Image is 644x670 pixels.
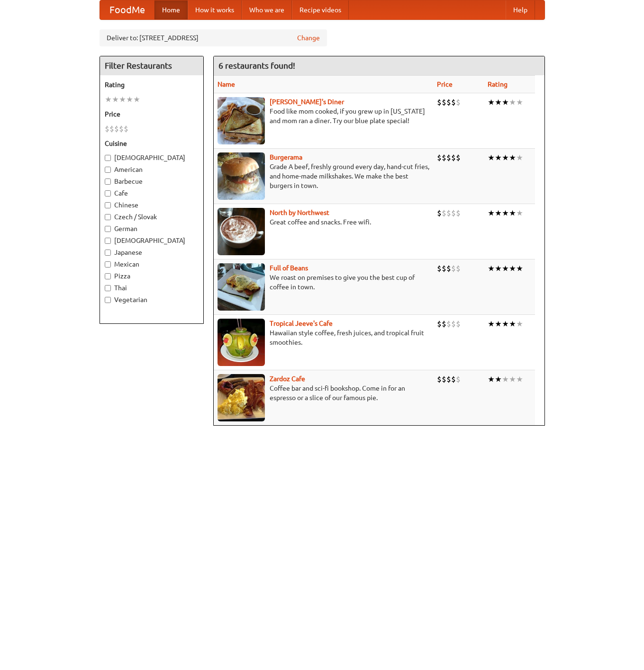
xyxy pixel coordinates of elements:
[114,124,119,134] li: $
[509,319,516,329] li: ★
[218,273,429,292] p: We roast on premises to give you the best cup of coffee in town.
[516,374,523,384] li: ★
[188,0,242,19] a: How it works
[456,374,461,384] li: $
[105,202,111,208] input: Chinese
[218,263,265,311] img: beans.jpg
[442,263,446,274] li: $
[105,124,109,134] li: $
[109,124,114,134] li: $
[456,263,461,274] li: $
[105,200,199,210] label: Chinese
[218,208,265,255] img: north.jpg
[105,271,199,281] label: Pizza
[218,319,265,366] img: jeeves.jpg
[442,374,446,384] li: $
[105,94,112,105] li: ★
[456,152,461,163] li: $
[270,153,302,161] a: Burgerama
[126,94,133,105] li: ★
[437,374,442,384] li: $
[105,283,199,293] label: Thai
[270,209,329,216] a: North by Northwest
[270,98,344,106] a: [PERSON_NAME]'s Diner
[516,97,523,107] li: ★
[105,214,111,220] input: Czech / Slovak
[516,319,523,329] li: ★
[495,319,502,329] li: ★
[442,152,446,163] li: $
[124,124,128,134] li: $
[488,263,495,274] li: ★
[297,33,320,43] a: Change
[105,226,111,232] input: German
[105,285,111,291] input: Thai
[270,264,308,272] a: Full of Beans
[451,208,456,218] li: $
[218,374,265,421] img: zardoz.jpg
[437,152,442,163] li: $
[437,97,442,107] li: $
[437,319,442,329] li: $
[451,263,456,274] li: $
[446,208,451,218] li: $
[100,0,154,19] a: FoodMe
[451,97,456,107] li: $
[105,109,199,119] h5: Price
[502,263,509,274] li: ★
[456,319,461,329] li: $
[105,238,111,244] input: [DEMOGRAPHIC_DATA]
[218,107,429,125] p: Food like mom cooked, if you grew up in [US_STATE] and mom ran a diner. Try our blue plate special!
[446,152,451,163] li: $
[509,152,516,163] li: ★
[105,177,199,186] label: Barbecue
[105,179,111,185] input: Barbecue
[105,295,199,304] label: Vegetarian
[446,97,451,107] li: $
[100,56,203,75] h4: Filter Restaurants
[105,297,111,303] input: Vegetarian
[105,236,199,245] label: [DEMOGRAPHIC_DATA]
[218,217,429,227] p: Great coffee and snacks. Free wifi.
[488,319,495,329] li: ★
[100,29,327,46] div: Deliver to: [STREET_ADDRESS]
[218,384,429,402] p: Coffee bar and sci-fi bookshop. Come in for an espresso or a slice of our famous pie.
[105,165,199,174] label: American
[270,320,333,327] a: Tropical Jeeve's Cafe
[516,263,523,274] li: ★
[105,153,199,162] label: [DEMOGRAPHIC_DATA]
[488,80,508,88] a: Rating
[495,374,502,384] li: ★
[509,208,516,218] li: ★
[502,374,509,384] li: ★
[502,319,509,329] li: ★
[105,188,199,198] label: Cafe
[105,80,199,89] h5: Rating
[516,152,523,163] li: ★
[509,374,516,384] li: ★
[105,190,111,197] input: Cafe
[105,155,111,161] input: [DEMOGRAPHIC_DATA]
[105,167,111,173] input: American
[442,208,446,218] li: $
[442,319,446,329] li: $
[105,248,199,257] label: Japanese
[270,375,305,383] a: Zardoz Cafe
[154,0,188,19] a: Home
[105,139,199,148] h5: Cuisine
[292,0,349,19] a: Recipe videos
[437,208,442,218] li: $
[451,152,456,163] li: $
[509,97,516,107] li: ★
[495,208,502,218] li: ★
[119,94,126,105] li: ★
[451,319,456,329] li: $
[451,374,456,384] li: $
[446,374,451,384] li: $
[119,124,124,134] li: $
[495,263,502,274] li: ★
